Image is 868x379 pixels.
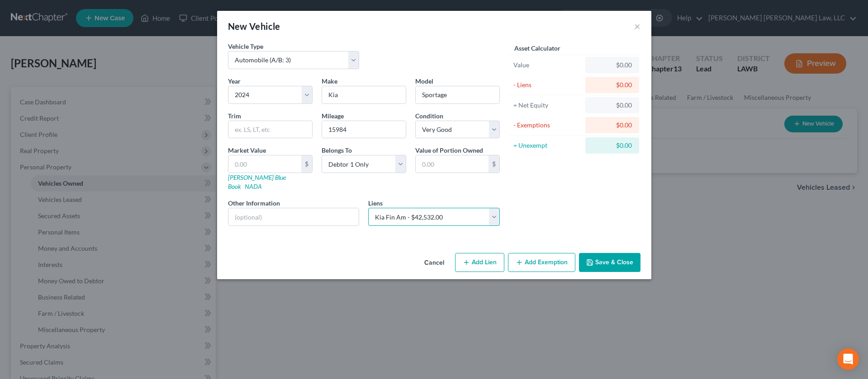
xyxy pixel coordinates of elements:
[228,111,241,121] label: Trim
[514,43,560,53] label: Asset Calculator
[301,155,312,173] div: $
[837,348,859,370] div: Open Intercom Messenger
[513,141,582,150] div: = Unexempt
[322,121,406,138] input: --
[508,253,575,272] button: Add Exemption
[322,111,344,121] label: Mileage
[593,61,632,70] div: $0.00
[593,101,632,110] div: $0.00
[322,86,406,103] input: ex. Nissan
[416,86,499,103] input: ex. Altima
[415,145,483,155] label: Value of Portion Owned
[415,76,433,86] label: Model
[228,173,286,190] a: [PERSON_NAME] Blue Book
[228,121,312,138] input: ex. LS, LT, etc
[593,141,632,150] div: $0.00
[415,111,443,121] label: Condition
[489,155,499,173] div: $
[322,77,337,85] span: Make
[228,76,241,86] label: Year
[368,198,383,208] label: Liens
[513,80,582,89] div: - Liens
[228,208,359,225] input: (optional)
[228,155,301,173] input: 0.00
[322,146,352,154] span: Belongs To
[228,20,280,33] div: New Vehicle
[416,155,489,173] input: 0.00
[228,145,266,155] label: Market Value
[455,253,504,272] button: Add Lien
[513,101,582,110] div: = Net Equity
[593,80,632,89] div: $0.00
[228,42,263,51] label: Vehicle Type
[513,61,582,70] div: Value
[579,253,640,272] button: Save & Close
[417,254,451,272] button: Cancel
[228,198,280,208] label: Other Information
[245,182,262,190] a: NADA
[513,121,582,130] div: - Exemptions
[593,121,632,130] div: $0.00
[634,21,640,32] button: ×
